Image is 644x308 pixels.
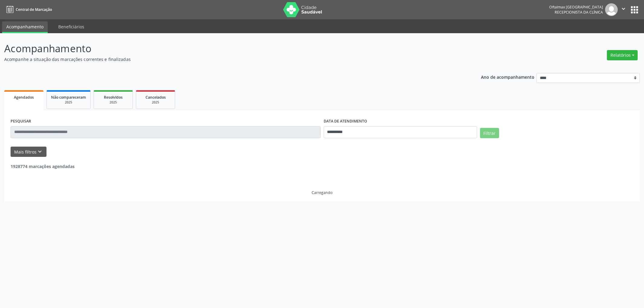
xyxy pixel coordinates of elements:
[11,164,75,169] strong: 1928774 marcações agendadas
[14,95,34,100] span: Agendados
[11,147,46,157] button: Mais filtroskeyboard_arrow_down
[629,5,640,15] button: apps
[4,5,52,14] a: Central de Marcação
[37,148,43,155] i: keyboard_arrow_down
[607,50,638,60] button: Relatórios
[480,128,499,138] button: Filtrar
[2,21,48,33] a: Acompanhamento
[51,95,86,100] span: Não compareceram
[620,5,627,12] i: 
[104,95,123,100] span: Resolvidos
[481,73,534,81] p: Ano de acompanhamento
[54,21,88,32] a: Beneficiários
[51,100,86,105] div: 2025
[4,41,449,56] p: Acompanhamento
[312,190,332,195] div: Carregando
[324,117,367,126] label: DATA DE ATENDIMENTO
[618,3,629,16] button: 
[555,10,603,15] span: Recepcionista da clínica
[146,95,166,100] span: Cancelados
[140,100,171,105] div: 2025
[605,3,618,16] img: img
[98,100,128,105] div: 2025
[11,117,31,126] label: PESQUISAR
[549,5,603,10] div: Oftalmax [GEOGRAPHIC_DATA]
[16,7,52,12] span: Central de Marcação
[4,56,449,62] p: Acompanhe a situação das marcações correntes e finalizadas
